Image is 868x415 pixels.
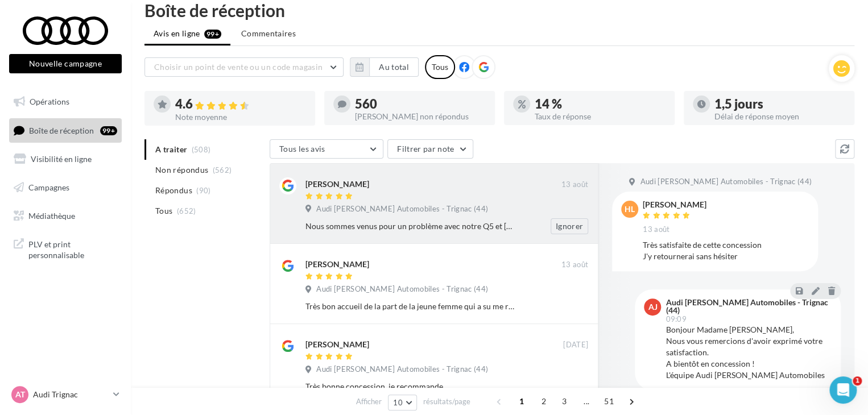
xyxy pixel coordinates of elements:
[316,284,488,294] span: Audi [PERSON_NAME] Automobiles - Trignac (44)
[305,339,369,350] div: [PERSON_NAME]
[7,204,124,228] a: Médiathèque
[155,205,172,217] span: Tous
[316,204,488,214] span: Audi [PERSON_NAME] Automobiles - Trignac (44)
[305,221,514,232] div: Nous sommes venus pour un problème avec notre Q5 et [PERSON_NAME] nous a dépanné très rapidement ...
[666,298,829,314] div: Audi [PERSON_NAME] Automobiles - Trignac (44)
[356,396,382,407] span: Afficher
[561,260,588,270] span: 13 août
[270,139,383,159] button: Tous les avis
[643,239,809,262] div: Très satisfaite de cette concession J'y retournerai sans hésiter
[350,57,419,77] button: Au total
[648,301,657,313] span: AJ
[28,182,69,192] span: Campagnes
[305,301,514,312] div: Très bon accueil de la part de la jeune femme qui a su me renseigner sur un Q4 même si je ne suis...
[155,164,208,176] span: Non répondus
[28,236,117,261] span: PLV et print personnalisable
[305,259,369,270] div: [PERSON_NAME]
[714,98,845,110] div: 1,5 jours
[305,381,514,392] div: Très bonne concession, je recommande
[551,218,588,234] button: Ignorer
[7,118,124,143] a: Boîte de réception99+
[829,376,857,404] iframe: Intercom live chat
[15,389,25,400] span: AT
[355,113,486,121] div: [PERSON_NAME] non répondus
[9,54,122,73] button: Nouvelle campagne
[7,232,124,265] a: PLV et print personnalisable
[100,126,117,135] div: 99+
[196,186,210,195] span: (90)
[600,392,618,410] span: 51
[154,62,323,72] span: Choisir un point de vente ou un code magasin
[177,206,196,215] span: (652)
[640,177,812,187] span: Audi [PERSON_NAME] Automobiles - Trignac (44)
[561,180,588,190] span: 13 août
[388,395,417,410] button: 10
[144,57,344,77] button: Choisir un point de vente ou un code magasin
[175,98,306,111] div: 4.6
[666,316,687,323] span: 09:09
[29,125,94,135] span: Boîte de réception
[423,396,470,407] span: résultats/page
[7,147,124,171] a: Visibilité en ligne
[853,376,862,385] span: 1
[563,340,588,350] span: [DATE]
[535,113,666,121] div: Taux de réponse
[535,392,553,410] span: 2
[33,389,109,400] p: Audi Trignac
[30,97,69,106] span: Opérations
[175,113,306,121] div: Note moyenne
[316,364,488,375] span: Audi [PERSON_NAME] Automobiles - Trignac (44)
[512,392,531,410] span: 1
[555,392,573,410] span: 3
[535,98,666,110] div: 14 %
[144,2,854,19] div: Boîte de réception
[666,324,832,381] div: Bonjour Madame [PERSON_NAME], Nous vous remercions d'avoir exprimé votre satisfaction. A bientôt ...
[279,144,325,153] span: Tous les avis
[9,384,122,405] a: AT Audi Trignac
[31,154,92,164] span: Visibilité en ligne
[355,98,486,110] div: 560
[155,185,192,196] span: Répondus
[393,398,403,407] span: 10
[241,28,296,39] span: Commentaires
[213,165,232,175] span: (562)
[625,204,635,215] span: Hl
[7,90,124,114] a: Opérations
[369,57,419,77] button: Au total
[425,55,455,79] div: Tous
[643,225,669,235] span: 13 août
[7,176,124,200] a: Campagnes
[305,179,369,190] div: [PERSON_NAME]
[643,201,706,209] div: [PERSON_NAME]
[28,210,75,220] span: Médiathèque
[387,139,473,159] button: Filtrer par note
[714,113,845,121] div: Délai de réponse moyen
[577,392,596,410] span: ...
